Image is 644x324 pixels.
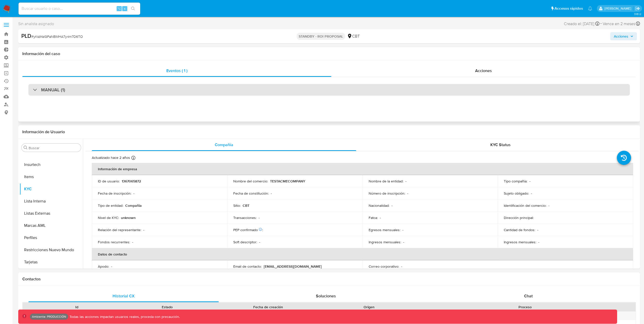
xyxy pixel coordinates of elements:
p: - [132,240,133,244]
p: CBT [243,203,249,208]
button: Perfiles [20,232,83,244]
p: - [380,215,381,220]
div: Origen [327,304,411,310]
button: Insurtech [20,159,83,171]
p: Correo corporativo : [369,264,399,269]
p: - [143,228,144,232]
span: Eventos ( 1 ) [166,68,187,74]
span: Soluciones [316,293,336,299]
p: Tipo compañía : [504,179,527,183]
h1: Información del caso [22,51,636,56]
a: Notificaciones [588,6,592,11]
p: ID de usuario : [98,179,120,183]
button: Tarjetas [20,256,83,268]
p: - [259,215,260,220]
div: Estado [126,304,209,310]
p: Compañia [125,203,142,208]
p: - [537,228,538,232]
p: leidy.martinez@mercadolibre.com.co [604,6,633,11]
p: Sujeto obligado : [504,191,529,196]
p: - [407,191,408,196]
p: Identificación del comercio : [504,203,546,208]
h1: Contactos [22,277,636,282]
p: - [405,179,406,183]
p: 1367065872 [122,179,141,183]
p: Cantidad de fondos : [504,228,535,232]
h3: MANUAL (1) [41,87,65,93]
th: Información de empresa [92,163,633,175]
span: Sin analista asignado [18,21,54,27]
input: Buscar [29,146,79,150]
p: - [548,203,549,208]
p: - [133,191,134,196]
span: Chat [524,293,533,299]
p: [EMAIL_ADDRESS][DOMAIN_NAME] [264,264,322,269]
div: Fecha de creación [216,304,320,310]
p: Fecha de constitución : [233,191,269,196]
p: - [538,240,539,244]
button: Listas Externas [20,207,83,219]
p: - [111,264,112,269]
span: KYC Status [490,142,511,148]
p: - [402,228,403,232]
p: Tipo de entidad : [98,203,123,208]
p: - [391,203,392,208]
p: Ingresos mensuales : [369,240,401,244]
p: Soft descriptor : [233,240,257,244]
p: Dirección principal : [504,215,534,220]
button: Restricciones Nuevo Mundo [20,244,83,256]
p: - [403,240,404,244]
div: Id [35,304,118,310]
p: - [259,240,260,244]
p: Actualizado hace 2 años [92,155,130,160]
p: Transacciones : [233,215,257,220]
span: Acciones [475,68,492,74]
p: Fatca : [369,215,378,220]
p: Ingresos mensuales : [504,240,536,244]
span: s [124,6,126,11]
div: MANUAL (1) [28,84,630,96]
button: search-icon [128,5,138,12]
p: Nombre de la entidad : [369,179,403,183]
p: Email de contacto : [233,264,262,269]
p: PEP confirmado : [233,228,263,232]
p: unknown [121,215,136,220]
button: Marcas AML [20,219,83,232]
p: STANDBY - ROI PROPOSAL [297,33,345,40]
p: - [531,191,532,196]
span: - [600,20,602,27]
p: Sitio : [233,203,241,208]
p: TESTACMECOMPANY [270,179,305,183]
span: # yKsbYalGPaNBMHA7y4m7D6TO [31,34,83,39]
button: Acciones [610,32,637,40]
b: PLD [21,32,31,40]
p: Fecha de inscripción : [98,191,131,196]
button: Lista Interna [20,195,83,207]
p: Nivel de KYC : [98,215,119,220]
span: ⌥ [117,6,121,11]
p: Egresos mensuales : [369,228,400,232]
span: Compañía [215,142,233,148]
p: Ambiente: PRODUCCIÓN [32,316,66,318]
button: Items [20,171,83,183]
p: Nombre del comercio : [233,179,268,183]
div: Proceso [418,304,632,310]
p: - [271,191,272,196]
span: Historial CX [113,293,135,299]
p: Fondos recurrentes : [98,240,130,244]
p: Apodo : [98,264,109,269]
span: Vence en 2 meses [603,21,635,27]
input: Buscar usuario o caso... [19,5,140,12]
p: - [529,179,530,183]
div: Creado el: [DATE] [564,20,599,27]
span: Acciones [614,32,628,40]
p: Todas las acciones impactan usuarios reales, proceda con precaución. [68,314,180,319]
th: Datos de contacto [92,248,633,260]
button: KYC [20,183,83,195]
p: Nacionalidad : [369,203,389,208]
p: Número de inscripción : [369,191,405,196]
a: Salir [635,6,640,11]
button: Buscar [24,146,28,150]
p: Relación del representante : [98,228,141,232]
div: CBT [347,33,360,39]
